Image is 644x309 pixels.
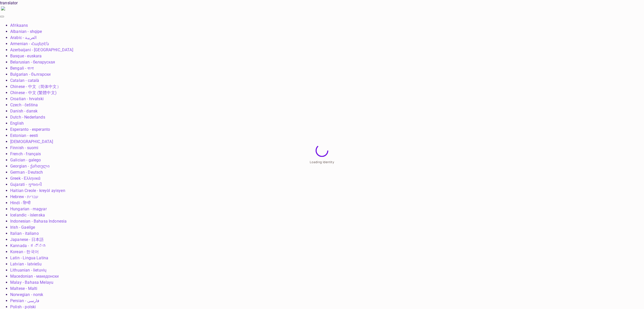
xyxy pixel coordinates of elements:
a: Afrikaans [10,23,28,28]
a: Czech - čeština [10,102,38,107]
a: Korean - 한국어 [10,249,39,254]
a: French - français [10,151,41,156]
a: Chinese - 中文（简体中文） [10,84,61,89]
a: Armenian - Հայերէն [10,41,49,46]
a: Bengali - বাংলা [10,66,34,71]
a: Irish - Gaeilge [10,225,35,230]
a: Azerbaijani - [GEOGRAPHIC_DATA] [10,47,73,52]
a: English [10,121,24,126]
a: German - Deutsch [10,170,43,175]
a: Belarusian - беларуская [10,60,55,65]
a: Catalan - català [10,78,39,83]
a: Kannada - ಕನ್ನಡ [10,243,46,248]
a: Persian - ‎‫فارسی‬‎ [10,298,39,303]
a: Albanian - shqipe [10,29,42,34]
a: Malay - Bahasa Melayu [10,280,53,285]
a: Esperanto - esperanto [10,127,50,132]
a: Hebrew - ‎‫עברית‬‎ [10,194,38,199]
a: Georgian - ქართული [10,164,49,169]
a: Italian - italiano [10,231,39,236]
span: Loading Identity [310,160,334,164]
a: Bulgarian - български [10,72,51,77]
a: Icelandic - íslenska [10,213,45,217]
a: Haitian Creole - kreyòl ayisyen [10,188,65,193]
a: [DEMOGRAPHIC_DATA] [10,139,53,144]
a: Maltese - Malti [10,286,37,291]
a: Latin - Lingua Latina [10,255,48,260]
a: Latvian - latviešu [10,262,42,266]
img: right-arrow.png [1,6,5,10]
a: Greek - Ελληνικά [10,176,41,181]
a: Dutch - Nederlands [10,115,45,120]
a: Finnish - suomi [10,145,38,150]
a: Hindi - हिन्दी [10,200,31,205]
a: Chinese - 中文 (繁體中文) [10,90,57,95]
a: Arabic - ‎‫العربية‬‎ [10,35,36,40]
a: Danish - dansk [10,109,38,113]
a: Lithuanian - lietuvių [10,268,46,273]
a: Macedonian - македонски [10,274,59,279]
a: Croatian - hrvatski [10,96,44,101]
a: Japanese - 日本語 [10,237,44,242]
a: Estonian - eesti [10,133,38,138]
a: Basque - euskara [10,54,42,58]
a: Gujarati - ગુજરાતી [10,182,42,187]
a: Hungarian - magyar [10,207,47,211]
a: Galician - galego [10,158,41,162]
a: Indonesian - Bahasa Indonesia [10,219,67,224]
a: Norwegian - norsk [10,292,43,297]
